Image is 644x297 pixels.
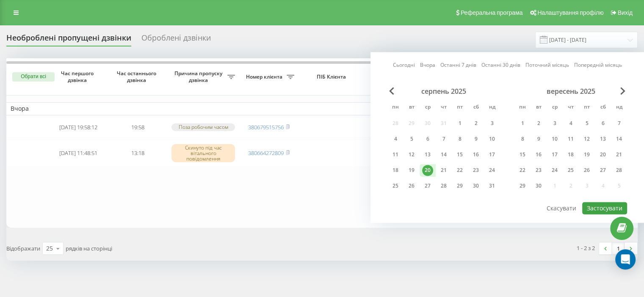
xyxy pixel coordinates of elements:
[171,70,227,83] span: Причина пропуску дзвінка
[486,180,498,191] div: 31
[580,101,593,114] abbr: п’ятниця
[579,117,595,130] div: пт 5 вер 2025 р.
[452,133,468,145] div: пт 8 серп 2025 р.
[549,149,560,160] div: 17
[542,202,581,214] button: Скасувати
[420,180,436,192] div: ср 27 серп 2025 р.
[613,101,625,114] abbr: неділя
[579,133,595,145] div: пт 12 вер 2025 р.
[389,87,394,95] span: Previous Month
[6,33,131,46] div: Необроблені пропущені дзвінки
[612,243,625,254] a: 1
[517,118,528,129] div: 1
[547,117,563,130] div: ср 3 вер 2025 р.
[437,101,450,114] abbr: четвер
[514,180,531,192] div: пн 29 вер 2025 р.
[468,117,484,130] div: сб 2 серп 2025 р.
[452,164,468,177] div: пт 22 серп 2025 р.
[422,149,433,160] div: 13
[486,149,498,160] div: 17
[470,134,481,144] div: 9
[579,148,595,161] div: пт 19 вер 2025 р.
[420,164,436,177] div: ср 20 серп 2025 р.
[579,164,595,177] div: пт 26 вер 2025 р.
[486,101,498,114] abbr: неділя
[452,148,468,161] div: пт 15 серп 2025 р.
[525,61,569,69] a: Поточний місяць
[517,165,528,176] div: 22
[563,117,579,130] div: чт 4 вер 2025 р.
[66,245,112,252] span: рядків на сторінці
[420,148,436,161] div: ср 13 серп 2025 р.
[484,117,500,130] div: нд 3 серп 2025 р.
[484,164,500,177] div: нд 24 серп 2025 р.
[115,70,160,83] span: Час останнього дзвінка
[108,139,167,167] td: 13:18
[547,133,563,145] div: ср 10 вер 2025 р.
[452,180,468,192] div: пт 29 серп 2025 р.
[615,249,636,270] div: Open Intercom Messenger
[547,164,563,177] div: ср 24 вер 2025 р.
[533,180,544,191] div: 30
[440,61,476,69] a: Останні 7 днів
[577,244,595,252] div: 1 - 2 з 2
[514,133,531,145] div: пн 8 вер 2025 р.
[531,148,547,161] div: вт 16 вер 2025 р.
[461,9,523,16] span: Реферальна програма
[438,180,449,191] div: 28
[481,61,520,69] a: Останні 30 днів
[597,118,608,129] div: 6
[611,148,627,161] div: нд 21 вер 2025 р.
[387,180,404,192] div: пн 25 серп 2025 р.
[548,101,561,114] abbr: середа
[547,148,563,161] div: ср 17 вер 2025 р.
[406,149,417,160] div: 12
[404,133,420,145] div: вт 5 серп 2025 р.
[533,165,544,176] div: 23
[597,101,609,114] abbr: субота
[581,118,592,129] div: 5
[565,165,576,176] div: 25
[517,134,528,144] div: 8
[531,117,547,130] div: вт 2 вер 2025 р.
[531,133,547,145] div: вт 9 вер 2025 р.
[531,180,547,192] div: вт 30 вер 2025 р.
[614,118,625,129] div: 7
[486,134,498,144] div: 10
[531,164,547,177] div: вт 23 вер 2025 р.
[549,118,560,129] div: 3
[581,165,592,176] div: 26
[405,101,418,114] abbr: вівторок
[597,134,608,144] div: 13
[565,134,576,144] div: 11
[549,134,560,144] div: 10
[390,134,401,144] div: 4
[390,149,401,160] div: 11
[438,134,449,144] div: 7
[248,149,284,157] a: 380664272809
[404,180,420,192] div: вт 26 серп 2025 р.
[614,165,625,176] div: 28
[390,180,401,191] div: 25
[470,118,481,129] div: 2
[549,165,560,176] div: 24
[387,87,500,95] div: серпень 2025
[484,133,500,145] div: нд 10 серп 2025 р.
[141,33,211,46] div: Оброблені дзвінки
[533,118,544,129] div: 2
[611,164,627,177] div: нд 28 вер 2025 р.
[6,245,40,252] span: Відображати
[486,165,498,176] div: 24
[581,134,592,144] div: 12
[422,134,433,144] div: 6
[12,72,55,82] button: Обрати всі
[514,164,531,177] div: пн 22 вер 2025 р.
[514,117,531,130] div: пн 1 вер 2025 р.
[404,164,420,177] div: вт 19 серп 2025 р.
[514,148,531,161] div: пн 15 вер 2025 р.
[55,70,101,83] span: Час першого дзвінка
[420,133,436,145] div: ср 6 серп 2025 р.
[468,133,484,145] div: сб 9 серп 2025 р.
[517,180,528,191] div: 29
[595,148,611,161] div: сб 20 вер 2025 р.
